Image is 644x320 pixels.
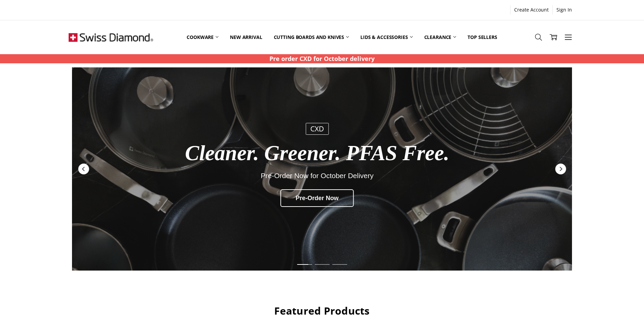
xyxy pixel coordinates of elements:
div: Cleaner. Greener. PFAS Free. [129,142,505,165]
div: Slide 2 of 6 [313,260,331,269]
div: Pre-Order Now [281,189,354,207]
a: Cookware [181,22,224,52]
div: Next [554,163,567,175]
a: Sign In [553,5,576,15]
a: Redirect to https://swissdiamond.com.au/cookware/shop-by-collection/cxd/ [72,67,572,271]
a: New arrival [224,22,268,52]
div: CXD [306,123,329,135]
div: Pre-Order Now for October Delivery [129,172,505,179]
h2: Featured Products [69,304,576,317]
a: Lids & Accessories [355,22,418,52]
a: Cutting boards and knives [268,22,355,52]
div: Previous [77,163,90,175]
div: Slide 3 of 6 [331,260,349,269]
a: Top Sellers [462,22,503,52]
div: Slide 1 of 6 [296,260,313,269]
strong: Pre order CXD for October delivery [269,55,375,63]
a: Create Account [510,5,552,15]
img: Free Shipping On Every Order [69,20,153,54]
a: Clearance [419,22,462,52]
